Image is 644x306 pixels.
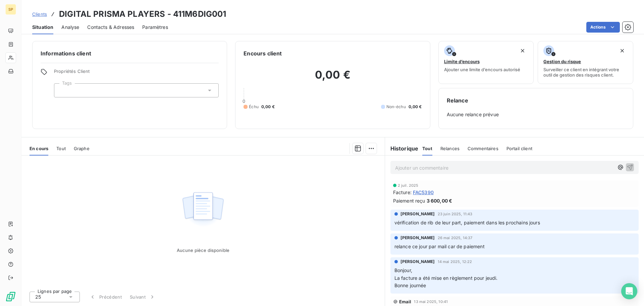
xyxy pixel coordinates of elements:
[142,24,168,31] span: Paramètres
[60,87,65,93] input: Ajouter une valeur
[394,244,485,249] span: relance ce jour par mail car de paiement
[400,235,435,241] span: [PERSON_NAME]
[30,146,48,151] span: En cours
[468,146,498,151] span: Commentaires
[438,212,473,216] span: 23 juin 2025, 11:43
[447,111,625,118] span: Aucune relance prévue
[393,197,425,204] span: Paiement reçu
[181,188,224,230] img: Empty state
[543,59,581,64] span: Gestion du risque
[447,96,625,104] h6: Relance
[394,267,412,273] span: Bonjour,
[444,67,520,72] span: Ajouter une limite d’encours autorisé
[243,98,245,104] span: 0
[400,259,435,265] span: [PERSON_NAME]
[35,294,41,300] span: 25
[126,290,160,304] button: Suivant
[41,49,219,57] h6: Informations client
[621,283,637,299] div: Open Intercom Messenger
[438,236,473,240] span: 26 mai 2025, 14:37
[394,275,498,281] span: La facture a été mise en règlement pour jeudi.
[393,189,412,196] span: Facture :
[74,146,90,151] span: Graphe
[5,291,16,302] img: Logo LeanPay
[427,197,452,204] span: 3 600,00 €
[506,146,532,151] span: Portail client
[385,144,419,152] h6: Historique
[538,41,633,84] button: Gestion du risqueSurveiller ce client en intégrant votre outil de gestion des risques client.
[438,41,534,84] button: Limite d’encoursAjouter une limite d’encours autorisé
[5,4,16,15] div: SP
[409,104,422,110] span: 0,00 €
[32,11,47,17] a: Clients
[394,220,540,225] span: vérification de rib de leur part, paiement dans les prochains jours
[543,67,628,78] span: Surveiller ce client en intégrant votre outil de gestion des risques client.
[586,22,620,33] button: Actions
[386,104,406,110] span: Non-échu
[422,146,432,151] span: Tout
[444,59,480,64] span: Limite d’encours
[394,282,426,288] span: Bonne journée
[61,24,79,31] span: Analyse
[440,146,460,151] span: Relances
[398,183,419,187] span: 2 juil. 2025
[85,290,126,304] button: Précédent
[177,248,229,253] span: Aucune pièce disponible
[399,299,412,304] span: Email
[54,69,219,78] span: Propriétés Client
[414,300,448,304] span: 13 mai 2025, 10:41
[261,104,275,110] span: 0,00 €
[56,146,66,151] span: Tout
[59,8,226,20] h3: DIGITAL PRISMA PLAYERS - 411M6DIG001
[249,104,259,110] span: Échu
[244,68,422,88] h2: 0,00 €
[244,49,282,57] h6: Encours client
[32,24,53,31] span: Situation
[87,24,134,31] span: Contacts & Adresses
[32,11,47,17] span: Clients
[400,211,435,217] span: [PERSON_NAME]
[413,189,434,196] span: FAC5390
[438,260,472,264] span: 14 mai 2025, 12:22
